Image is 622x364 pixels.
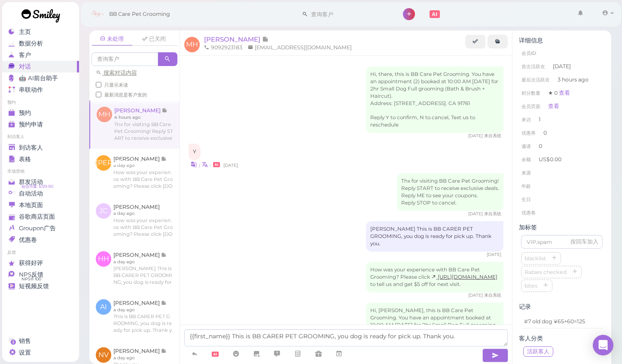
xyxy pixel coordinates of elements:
[19,259,43,267] span: 获得好评
[19,40,43,47] span: 数据分析
[91,52,158,66] input: 查询客户
[484,292,501,298] span: 来自系统
[104,92,147,98] span: 最新消息是客户发的
[109,2,170,26] span: BB Care Pet Grooming
[2,142,79,153] a: 到访客人
[521,183,531,189] span: 年龄
[468,211,484,217] span: 04/16/2025 10:08am
[558,76,588,84] span: 3 hours ago
[2,188,79,199] a: 自动活动
[2,234,79,246] a: 优惠卷
[521,210,536,216] span: 优惠卷
[524,318,600,325] p: #7 old dog ¥65+60=125
[521,103,540,109] span: 会员页面
[202,44,244,51] li: 9092923183
[19,225,56,232] span: Groupon广告
[19,190,43,197] span: 自动活动
[19,28,31,36] span: 主页
[519,224,605,231] div: 加标签
[539,156,561,162] span: US$0.00
[2,99,79,105] li: 预约
[21,276,41,283] span: NPS® 100
[19,271,43,278] span: NPS反馈
[468,292,484,298] span: 04/16/2025 01:08pm
[2,257,79,269] a: 获得好评
[521,143,531,149] span: 邀请
[2,347,79,358] a: 设置
[223,162,238,168] span: 04/15/2025 04:48pm
[96,69,137,76] a: 搜索对话内容
[2,72,79,84] a: 🤖 AI前台助手
[2,26,79,38] a: 主页
[104,82,128,88] span: 只显示未读
[19,51,31,59] span: 客户
[19,121,43,128] span: 预约申请
[521,235,603,249] input: VIP,spam
[431,274,497,280] a: [URL][DOMAIN_NAME]
[19,144,43,151] span: 到访客人
[2,49,79,61] a: 客户
[519,335,605,342] div: 客人分类
[519,139,605,153] li: 0
[19,75,58,82] span: 🤖 AI前台助手
[521,170,531,176] span: 来源
[246,44,354,51] li: [EMAIL_ADDRESS][DOMAIN_NAME]
[19,63,31,70] span: 对话
[521,196,531,202] span: 生日
[521,63,545,69] span: 首次活跃在
[2,134,79,140] li: 到访客人
[559,90,570,96] a: 查看
[19,236,37,244] span: 优惠卷
[2,280,79,292] a: 短视频反馈
[523,283,539,289] span: bites
[2,168,79,174] li: 市场营销
[521,117,531,123] span: 来访
[19,337,31,345] span: 销售
[19,283,49,290] span: 短视频反馈
[96,92,101,97] input: 最新消息是客户发的
[2,211,79,223] a: 谷歌商店页面
[2,84,79,96] a: 串联动作
[2,153,79,165] a: 表格
[2,107,79,119] a: 预约
[96,82,101,87] input: 只显示未读
[484,133,501,138] span: 来自系统
[19,109,31,117] span: 预约
[519,126,605,140] li: 0
[2,223,79,234] a: Groupon广告
[91,33,133,46] a: 未处理
[19,86,43,93] span: 串联动作
[523,255,548,262] span: blacklist
[19,349,31,356] span: 设置
[570,238,598,246] div: 按回车加入
[484,211,501,217] span: 来自系统
[2,61,79,72] a: 对话
[593,335,613,355] div: Open Intercom Messenger
[553,63,571,70] span: [DATE]
[548,103,559,109] a: 查看
[2,38,79,49] a: 数据分析
[519,113,605,126] li: 1
[548,90,570,96] span: ★ 0
[2,269,79,280] a: NPS反馈 NPS® 100
[366,221,503,252] div: [PERSON_NAME] This is BB CARER PET GROOMING, you dog is ready for pick up. Thank you.
[204,35,268,43] a: [PERSON_NAME]
[521,77,550,83] span: 最后次活跃在
[519,303,605,310] div: 记录
[2,176,79,188] a: 群发活动 短信币量: $129.90
[19,202,43,209] span: 本地页面
[487,252,501,257] span: 04/16/2025 12:27pm
[19,213,55,220] span: 谷歌商店页面
[308,7,391,21] input: 查询客户
[262,35,268,43] span: 记录
[521,156,532,162] span: 余额
[366,66,503,133] div: Hi, there, this is BB Care Pet Grooming. You have an appointment (2) booked at 10:00 AM [DATE] fo...
[199,162,200,168] i: |
[19,178,43,186] span: 群发活动
[2,119,79,130] a: 预约申请
[184,37,200,52] span: MH
[523,269,568,275] span: Rabies checked
[134,33,175,45] a: 已关闭
[189,144,201,160] div: Y
[19,156,31,163] span: 表格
